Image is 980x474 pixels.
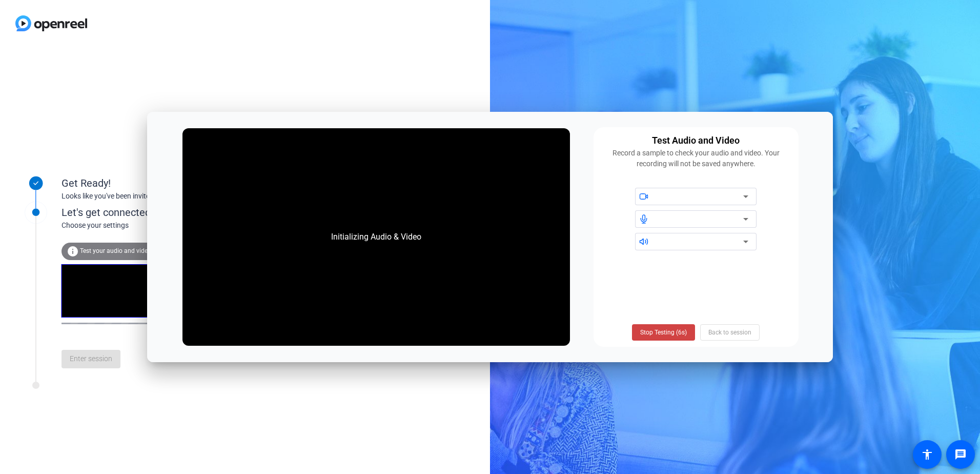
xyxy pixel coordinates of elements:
div: Initializing Audio & Video [321,221,432,253]
button: Stop Testing (6s) [632,324,695,341]
div: Get Ready! [62,175,267,191]
span: Test your audio and video [80,247,151,254]
mat-icon: info [67,245,79,258]
div: Let's get connected. [62,205,288,220]
div: Looks like you've been invited to join [62,191,267,202]
div: Test Audio and Video [652,133,740,148]
mat-icon: message [954,448,967,461]
span: Stop Testing (6s) [640,328,687,337]
div: Choose your settings [62,220,288,231]
div: Record a sample to check your audio and video. Your recording will not be saved anywhere. [600,148,792,169]
mat-icon: accessibility [921,448,933,461]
